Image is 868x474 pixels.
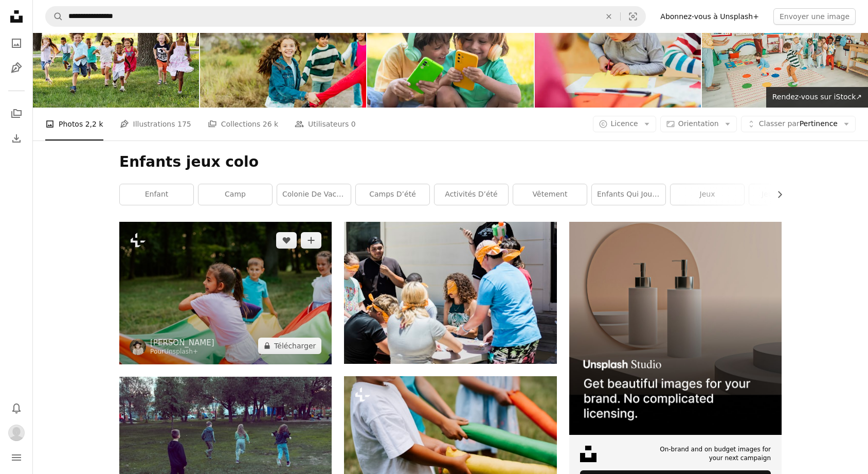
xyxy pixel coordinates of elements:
[119,222,332,364] img: Un groupe de jeunes enfants faisant voler des cerfs-volants dans un champ
[6,423,27,443] button: Profil
[759,119,838,129] span: Pertinence
[654,8,765,25] a: Abonnez-vous à Unsplash+
[276,232,297,249] button: J’aime
[770,184,782,205] button: faire défiler la liste vers la droite
[654,445,771,463] span: On-brand and on budget images for your next campaign
[120,184,193,205] a: enfant
[344,222,556,363] img: personnes debout et assises sur une chaise
[580,446,596,462] img: file-1631678316303-ed18b8b5cb9cimage
[766,87,868,108] a: Rendez-vous sur iStock↗
[678,119,719,128] span: Orientation
[344,442,556,451] a: Un groupe de jeunes enfants tenant des ballons colorés
[6,447,27,468] button: Menu
[435,184,508,205] a: Activités d’été
[356,184,429,205] a: Camps d’été
[45,6,646,27] form: Rechercher des visuels sur tout le site
[6,128,27,149] a: Historique de téléchargement
[773,8,856,25] button: Envoyer une image
[598,7,620,26] button: Effacer
[671,184,744,205] a: Jeux
[759,119,800,128] span: Classer par
[6,6,27,29] a: Accueil — Unsplash
[177,118,191,130] span: 175
[208,108,278,141] a: Collections 26 k
[119,441,332,450] a: Un groupe de jeunes enfants jouant à un jeu de frisbee
[164,348,198,355] a: Unsplash+
[150,338,214,348] a: [PERSON_NAME]
[120,108,191,141] a: Illustrations 175
[8,425,25,441] img: Avatar de l’utilisateur dev caroline
[6,33,27,54] a: Photos
[198,184,272,205] a: camp
[6,103,27,124] a: Collections
[150,348,214,356] div: Pour
[772,93,862,101] span: Rendez-vous sur iStock ↗
[258,338,321,354] button: Télécharger
[301,232,321,249] button: Ajouter à la collection
[569,222,782,434] img: file-1715714113747-b8b0561c490eimage
[592,184,665,205] a: enfants qui jouent
[593,116,656,132] button: Licence
[660,116,737,132] button: Orientation
[621,7,645,26] button: Recherche de visuels
[46,7,63,26] button: Rechercher sur Unsplash
[6,58,27,78] a: Illustrations
[351,118,356,130] span: 0
[263,118,278,130] span: 26 k
[741,116,856,132] button: Classer parPertinence
[295,108,356,141] a: Utilisateurs 0
[119,288,332,297] a: Un groupe de jeunes enfants faisant voler des cerfs-volants dans un champ
[344,288,556,297] a: personnes debout et assises sur une chaise
[277,184,351,205] a: colonie de vacance
[611,119,638,128] span: Licence
[749,184,823,205] a: Jeux d’enfant
[513,184,587,205] a: vêtement
[130,339,146,355] img: Accéder au profil de Kateryna Hliznitsova
[119,153,782,171] h1: Enfants jeux colo
[6,398,27,418] button: Notifications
